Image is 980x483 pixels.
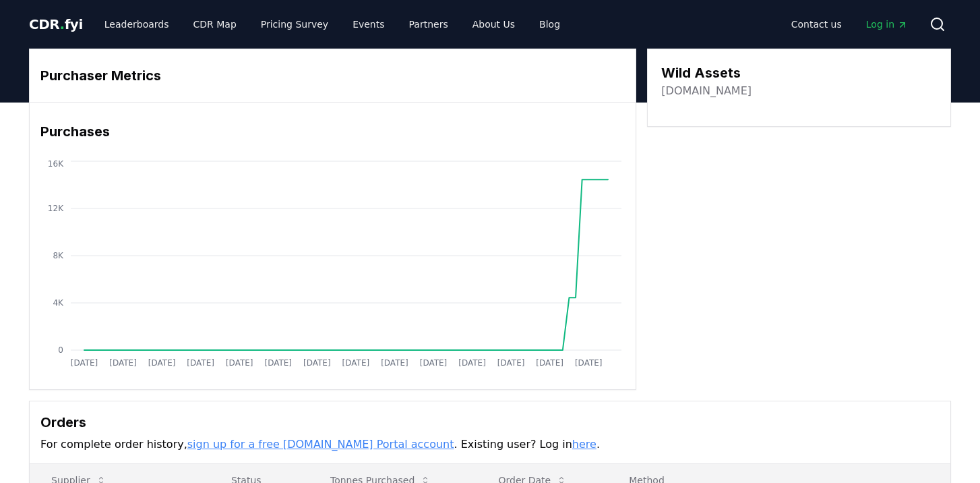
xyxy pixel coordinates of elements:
[183,12,247,36] a: CDR Map
[536,358,563,368] tspan: [DATE]
[458,358,486,368] tspan: [DATE]
[58,345,63,355] tspan: 0
[40,65,625,86] h3: Purchaser Metrics
[780,12,853,36] a: Contact us
[462,12,526,36] a: About Us
[250,12,339,36] a: Pricing Survey
[40,412,940,432] h3: Orders
[40,121,625,142] h3: Purchases
[342,358,370,368] tspan: [DATE]
[29,16,83,32] span: CDR fyi
[53,251,64,260] tspan: 8K
[661,83,752,99] a: [DOMAIN_NAME]
[94,12,180,36] a: Leaderboards
[53,298,64,308] tspan: 4K
[48,204,64,213] tspan: 12K
[29,15,83,34] a: CDR.fyi
[398,12,459,36] a: Partners
[148,358,176,368] tspan: [DATE]
[264,358,292,368] tspan: [DATE]
[187,358,214,368] tspan: [DATE]
[420,358,448,368] tspan: [DATE]
[780,12,919,36] nav: Main
[661,63,752,83] h3: Wild Assets
[226,358,253,368] tspan: [DATE]
[109,358,137,368] tspan: [DATE]
[855,12,919,36] a: Log in
[71,358,98,368] tspan: [DATE]
[866,18,908,31] span: Log in
[48,159,64,169] tspan: 16K
[60,16,65,32] span: .
[497,358,525,368] tspan: [DATE]
[94,12,571,36] nav: Main
[303,358,331,368] tspan: [DATE]
[40,436,940,453] p: For complete order history, . Existing user? Log in .
[575,358,603,368] tspan: [DATE]
[528,12,571,36] a: Blog
[381,358,408,368] tspan: [DATE]
[572,438,596,451] a: here
[187,438,454,451] a: sign up for a free [DOMAIN_NAME] Portal account
[342,12,395,36] a: Events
